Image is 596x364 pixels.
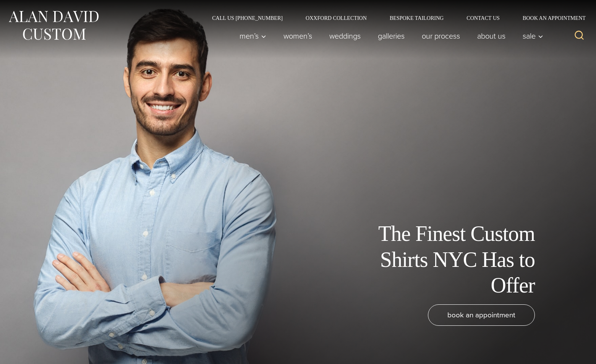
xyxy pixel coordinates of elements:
span: Sale [523,32,543,40]
a: Book an Appointment [511,15,588,21]
a: Call Us [PHONE_NUMBER] [201,15,294,21]
img: Alan David Custom [8,8,99,42]
a: Bespoke Tailoring [378,15,455,21]
a: book an appointment [428,304,535,326]
nav: Primary Navigation [231,28,547,44]
a: Our Process [413,28,469,44]
span: Men’s [240,32,266,40]
a: Contact Us [455,15,511,21]
a: Oxxford Collection [294,15,378,21]
a: Women’s [275,28,321,44]
button: View Search Form [570,27,588,45]
a: About Us [469,28,514,44]
h1: The Finest Custom Shirts NYC Has to Offer [363,221,535,298]
span: book an appointment [447,309,515,320]
a: Galleries [369,28,413,44]
nav: Secondary Navigation [201,15,588,21]
a: weddings [321,28,369,44]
